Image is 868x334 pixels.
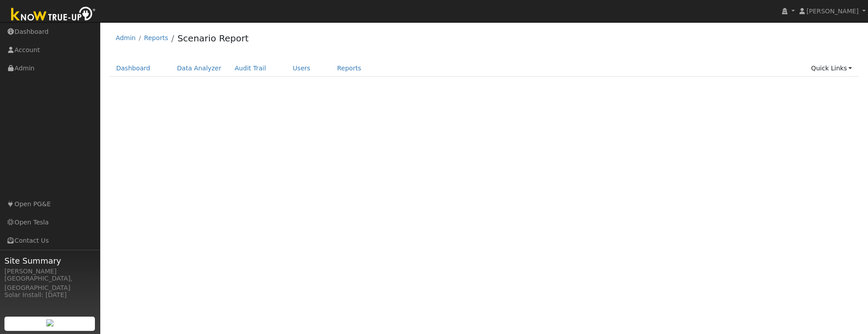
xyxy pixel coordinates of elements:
[4,290,95,300] div: Solar Install: [DATE]
[807,8,859,15] span: [PERSON_NAME]
[110,60,157,77] a: Dashboard
[144,34,168,41] a: Reports
[116,34,136,41] a: Admin
[46,319,53,326] img: retrieve
[804,60,859,77] a: Quick Links
[170,60,228,77] a: Data Analyzer
[177,33,249,44] a: Scenario Report
[7,5,100,25] img: Know True-Up
[4,267,95,276] div: [PERSON_NAME]
[4,274,95,293] div: [GEOGRAPHIC_DATA], [GEOGRAPHIC_DATA]
[286,60,317,77] a: Users
[4,255,95,267] span: Site Summary
[331,60,368,77] a: Reports
[228,60,273,77] a: Audit Trail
